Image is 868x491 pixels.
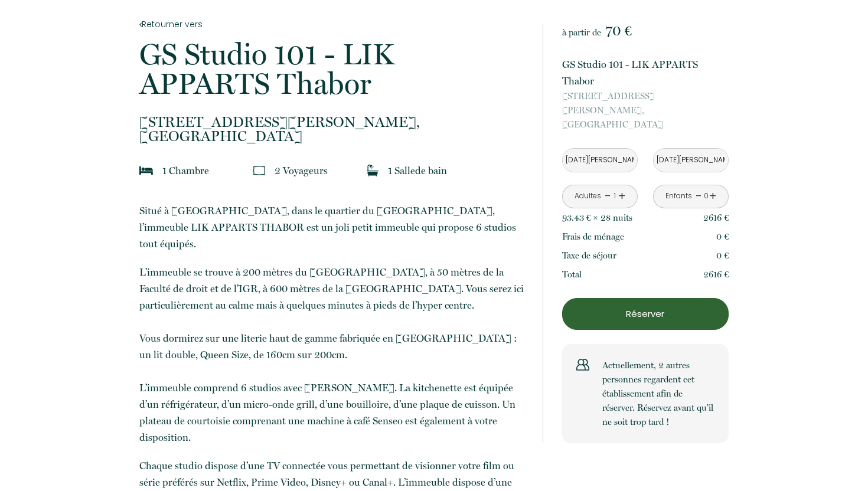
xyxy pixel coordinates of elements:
p: 1 Salle de bain [388,162,447,179]
div: 1 [612,191,618,202]
p: L’immeuble se trouve à 200 mètres du [GEOGRAPHIC_DATA], à 50 mètres de la Faculté de droit et de ... [139,264,527,446]
img: users [576,358,589,371]
button: Réserver [562,298,729,330]
p: 0 € [716,248,729,263]
a: Retourner vers [139,18,527,31]
p: 2616 € [703,211,729,225]
p: 0 € [716,230,729,244]
div: 0 [703,191,709,202]
input: Départ [654,149,728,172]
p: 93.43 € × 28 nuit [562,211,632,225]
a: - [696,187,702,205]
p: Actuellement, 2 autres personnes regardent cet établissement afin de réserver. Réservez avant qu’... [602,358,714,429]
input: Arrivée [563,149,637,172]
img: guests [253,165,265,176]
p: 2 Voyageur [275,162,328,179]
p: Réserver [566,307,725,321]
p: Situé à [GEOGRAPHIC_DATA], dans le quartier du [GEOGRAPHIC_DATA], l’immeuble LIK APPARTS THABOR e... [139,202,527,252]
p: [GEOGRAPHIC_DATA] [139,115,527,143]
div: Adultes [575,191,601,202]
p: [GEOGRAPHIC_DATA] [562,89,729,132]
p: Frais de ménage [562,230,624,244]
p: GS Studio 101 - LIK APPARTS Thabor [562,56,729,89]
span: à partir de [562,27,601,38]
a: + [618,187,625,205]
a: - [605,187,611,205]
span: s [324,165,328,176]
span: [STREET_ADDRESS][PERSON_NAME], [139,115,527,129]
span: s [629,212,632,223]
p: 1 Chambre [162,162,209,179]
span: [STREET_ADDRESS][PERSON_NAME], [562,89,729,117]
p: 2616 € [703,267,729,281]
div: Enfants [665,191,692,202]
p: Total [562,267,582,281]
a: + [709,187,716,205]
span: 70 € [605,22,632,39]
p: GS Studio 101 - LIK APPARTS Thabor [139,40,527,99]
p: Taxe de séjour [562,248,616,263]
